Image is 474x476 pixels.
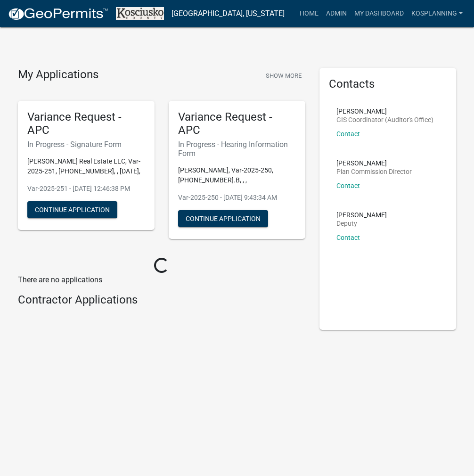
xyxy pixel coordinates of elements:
p: Deputy [336,220,387,227]
p: [PERSON_NAME] Real Estate LLC, Var-2025-251, [PHONE_NUMBER], , [DATE], [27,156,145,176]
img: Kosciusko County, Indiana [116,7,164,20]
p: Var-2025-251 - [DATE] 12:46:38 PM [27,184,145,194]
a: kosplanning [408,5,466,23]
a: Contact [336,234,360,241]
a: Contact [336,130,360,138]
a: Admin [322,5,351,23]
p: Plan Commission Director [336,168,412,175]
p: There are no applications [18,274,305,286]
a: [GEOGRAPHIC_DATA], [US_STATE] [172,6,285,22]
p: [PERSON_NAME] [336,160,412,166]
h5: Variance Request - APC [27,110,145,138]
h5: Variance Request - APC [178,110,296,138]
h5: Contacts [329,77,447,91]
button: Show More [262,68,305,83]
h4: Contractor Applications [18,293,305,307]
p: [PERSON_NAME], Var-2025-250, [PHONE_NUMBER].B, , , [178,165,296,185]
p: GIS Coordinator (Auditor's Office) [336,116,433,123]
h6: In Progress - Signature Form [27,140,145,149]
p: [PERSON_NAME] [336,108,433,115]
h4: My Applications [18,68,98,82]
wm-workflow-list-section: Contractor Applications [18,293,305,311]
h6: In Progress - Hearing Information Form [178,140,296,158]
p: [PERSON_NAME] [336,212,387,218]
button: Continue Application [178,210,268,227]
a: My Dashboard [351,5,408,23]
a: Home [296,5,322,23]
a: Contact [336,182,360,189]
button: Continue Application [27,201,117,218]
p: Var-2025-250 - [DATE] 9:43:34 AM [178,193,296,203]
